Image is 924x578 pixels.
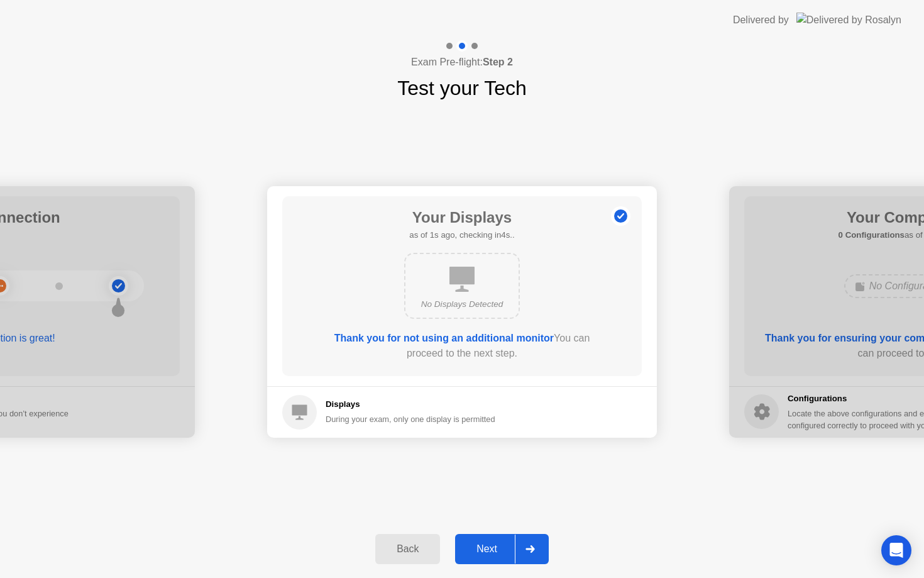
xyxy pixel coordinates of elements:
[483,57,513,67] b: Step 2
[409,206,514,229] h1: Your Displays
[397,73,527,103] h1: Test your Tech
[379,543,436,555] div: Back
[455,534,549,564] button: Next
[796,13,901,27] img: Delivered by Rosalyn
[459,543,515,555] div: Next
[326,413,495,425] div: During your exam, only one display is permitted
[733,13,789,28] div: Delivered by
[415,298,509,311] div: No Displays Detected
[375,534,440,564] button: Back
[326,398,495,411] h5: Displays
[411,55,513,70] h4: Exam Pre-flight:
[334,333,554,343] b: Thank you for not using an additional monitor
[881,535,911,565] div: Open Intercom Messenger
[409,229,514,242] h5: as of 1s ago, checking in4s..
[318,331,606,361] div: You can proceed to the next step.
